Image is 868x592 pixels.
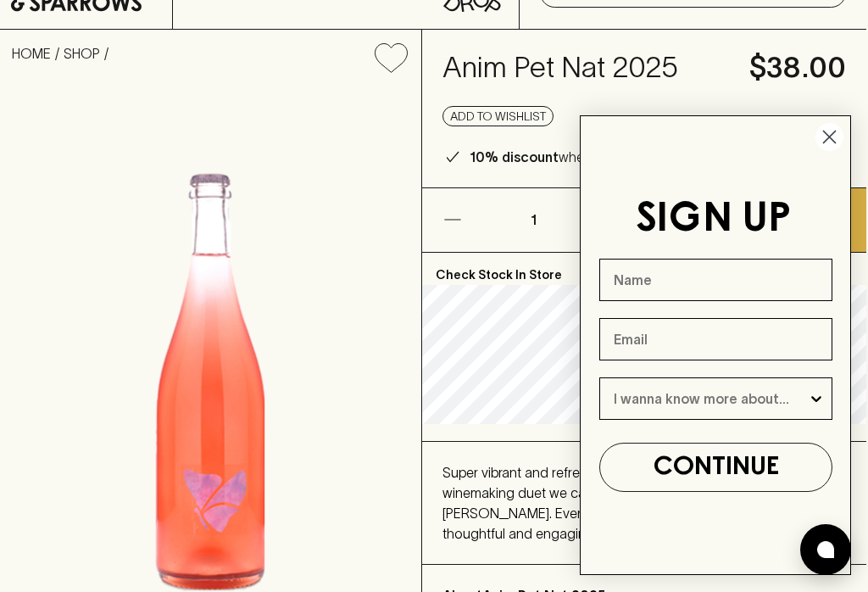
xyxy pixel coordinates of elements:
[636,200,791,239] span: SIGN UP
[614,378,808,419] input: I wanna know more about...
[64,46,100,61] a: SHOP
[808,378,825,419] button: Show Options
[470,147,771,167] p: when purchasing 6 or more bottles
[563,98,868,592] div: FLYOUT Form
[513,188,554,252] p: 1
[470,149,559,165] b: 10% discount
[442,106,554,126] button: Add to wishlist
[599,443,832,492] button: CONTINUE
[368,36,415,80] button: Add to wishlist
[815,122,844,152] button: Close dialog
[442,465,839,541] span: Super vibrant and refreshing. It’s youth in a glass from a winemaking duet we can’t get enough of...
[749,50,846,86] h4: $38.00
[599,318,832,360] input: Email
[442,50,729,86] h4: Anim Pet Nat 2025
[422,253,866,285] p: Check Stock In Store
[817,541,834,558] img: bubble-icon
[12,46,51,61] a: HOME
[599,259,832,301] input: Name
